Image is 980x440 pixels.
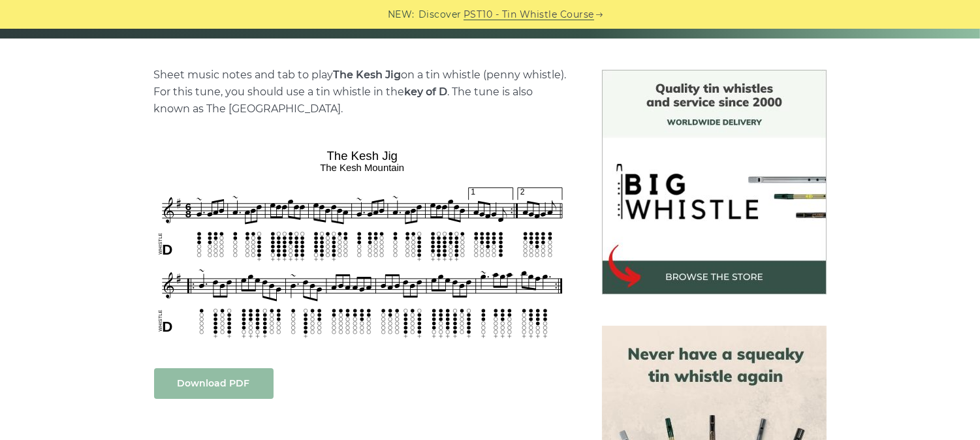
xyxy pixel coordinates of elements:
[334,69,402,81] strong: The Kesh Jig
[405,86,448,98] strong: key of D
[388,7,415,22] span: NEW:
[154,368,274,399] a: Download PDF
[154,67,571,118] p: Sheet music notes and tab to play on a tin whistle (penny whistle). For this tune, you should use...
[154,144,571,341] img: The Kesh Jig Tin Whistle Tabs & Sheet Music
[464,7,594,22] a: PST10 - Tin Whistle Course
[419,7,462,22] span: Discover
[602,70,827,294] img: BigWhistle Tin Whistle Store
